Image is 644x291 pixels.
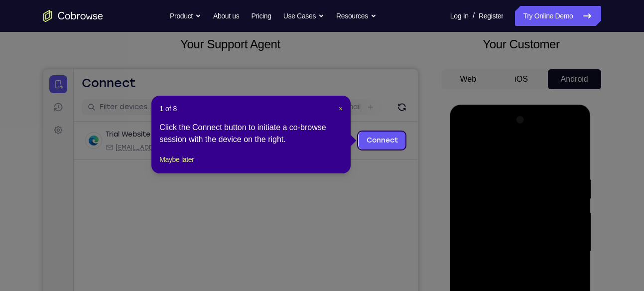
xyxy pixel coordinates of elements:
a: Connect [315,62,363,80]
a: Go to the home page [43,10,103,22]
span: Cobrowse demo [195,74,247,82]
div: Click the Connect button to initiate a co-browse session with the device on the right. [159,122,343,145]
a: Settings [6,52,24,70]
a: Connect [6,6,24,24]
a: Sessions [6,29,24,47]
button: Resources [336,6,377,26]
button: Close Tour [339,104,343,114]
span: 1 of 8 [159,104,177,114]
div: Open device details [30,52,375,91]
button: Maybe later [159,153,194,165]
button: Use Cases [283,6,324,26]
label: Email [299,33,317,43]
button: Refresh [351,30,367,46]
div: Trial Website [62,60,107,70]
input: Filter devices... [56,33,182,43]
span: / [473,10,475,22]
span: web@example.com [72,74,179,82]
a: Register [479,6,503,26]
span: × [339,105,343,113]
div: Email [62,74,179,82]
a: Try Online Demo [515,6,601,26]
a: About us [213,6,239,26]
button: Product [170,6,201,26]
span: +11 more [253,74,278,82]
div: New devices found. [112,64,114,66]
a: Log In [450,6,469,26]
h1: Connect [38,6,93,22]
div: Online [111,61,137,69]
label: demo_id [198,33,229,43]
div: App [185,74,247,82]
a: Pricing [251,6,271,26]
